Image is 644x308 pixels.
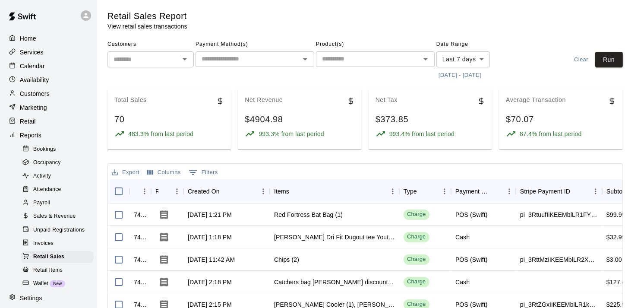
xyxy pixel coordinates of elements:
button: Open [420,53,432,65]
div: Stripe Payment ID [516,179,602,203]
button: Select columns [145,166,183,179]
a: Customers [7,87,90,100]
span: Customers [107,38,194,51]
p: 993.4% from last period [389,130,455,138]
span: Activity [33,172,51,181]
div: Charge [407,255,426,264]
div: Receipt [155,179,158,203]
div: POS (Swift) [455,255,488,264]
p: Retail [20,117,36,126]
p: Average Transaction [506,95,566,105]
div: $4904.98 [245,114,354,125]
div: ID [129,179,151,203]
div: $70.07 [506,114,616,125]
div: Marucci Dri Fit Dugout tee Youth TX Shape (1) [274,233,395,241]
a: Reports [7,129,90,142]
div: $99.99 [606,210,625,219]
div: $127.49 [606,278,629,286]
p: Home [20,34,36,43]
div: Aug 8, 2025, 1:21 PM [188,210,232,219]
button: Menu [138,185,151,198]
div: Attendance [21,184,94,196]
button: Sort [491,185,503,197]
span: Occupancy [33,159,61,167]
button: Menu [386,185,399,198]
span: Payroll [33,199,50,207]
p: 993.3% from last period [259,130,324,138]
span: Invoices [33,239,54,248]
div: 70 [114,114,224,125]
a: Activity [21,170,97,183]
span: Attendance [33,185,61,194]
div: Cash [455,233,470,241]
p: 483.3% from last period [128,130,193,138]
a: Availability [7,73,90,86]
div: Retail Sales [21,251,94,263]
div: Charge [407,210,426,219]
a: Invoices [21,237,97,250]
div: Activity [21,170,94,182]
a: Bookings [21,143,97,156]
button: Sort [417,185,429,197]
a: WalletNew [21,277,97,290]
button: Export [110,166,142,179]
div: Stripe Payment ID [520,179,570,203]
div: Aug 7, 2025, 2:18 PM [188,278,232,286]
span: Wallet [33,279,48,288]
p: Settings [20,294,42,302]
div: pi_3RttMzIiKEEMblLR2XTTFF2R [520,255,598,264]
p: Availability [20,76,49,84]
p: Customers [20,89,50,98]
div: Bookings [21,143,94,156]
div: Created On [188,179,220,203]
div: 743296 [134,278,147,286]
div: Charge [407,233,426,241]
h5: Retail Sales Report [107,10,187,22]
div: Type [404,179,417,203]
p: Services [20,48,44,57]
div: Red Fortress Bat Bag (1) [274,210,343,219]
p: Reports [20,131,41,140]
div: Payment Option [451,179,516,203]
div: pi_3RtuufIiKEEMblLR1FY2BVzS [520,210,598,219]
div: Items [274,179,289,203]
a: Home [7,32,90,45]
div: Aug 8, 2025, 1:18 PM [188,233,232,241]
a: Settings [7,292,90,305]
div: $32.99 [606,233,625,241]
div: Last 7 days [436,51,490,67]
span: Bookings [33,145,56,154]
a: Attendance [21,183,97,197]
span: Retail Sales [33,253,64,261]
a: Services [7,46,90,59]
button: Run [595,52,623,68]
button: Sort [220,185,232,197]
button: Clear [568,52,595,68]
button: Show filters [186,165,220,179]
button: [DATE] - [DATE] [436,69,483,82]
div: Type [399,179,451,203]
button: Menu [170,185,183,198]
button: Download Receipt [155,206,173,223]
a: Retail [7,115,90,128]
span: Payment Method(s) [196,38,314,51]
div: WalletNew [21,278,94,290]
p: Net Revenue [245,95,283,105]
div: Calendar [7,60,90,73]
a: Occupancy [21,156,97,169]
div: $373.85 [376,114,485,125]
span: Product(s) [316,38,435,51]
div: Cash [455,278,470,286]
button: Open [299,53,311,65]
div: Invoices [21,238,94,250]
button: Menu [589,185,602,198]
span: Date Range [436,38,512,51]
a: Sales & Revenue [21,210,97,223]
button: Sort [570,185,582,197]
p: Net Tax [376,95,398,105]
